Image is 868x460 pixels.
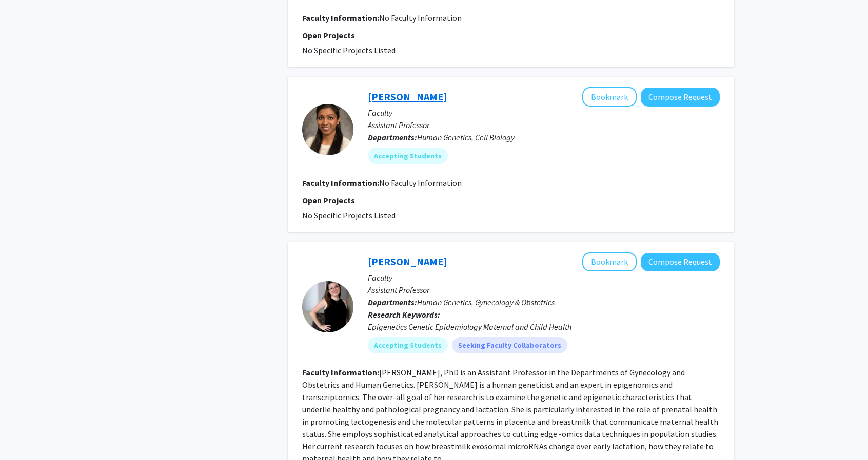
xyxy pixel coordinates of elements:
[582,252,637,271] button: Add Elizabeth Kennedy to Bookmarks
[302,367,379,378] b: Faculty Information:
[302,13,379,23] b: Faculty Information:
[8,414,44,452] iframe: Chat
[368,90,447,103] a: [PERSON_NAME]
[368,132,417,142] b: Departments:
[379,13,462,23] span: No Faculty Information
[368,119,720,131] p: Assistant Professor
[302,210,396,220] span: No Specific Projects Listed
[368,148,448,164] mat-chip: Accepting Students
[302,29,720,41] p: Open Projects
[641,88,720,107] button: Compose Request to Nisha Raj
[368,297,417,307] b: Departments:
[368,337,448,353] mat-chip: Accepting Students
[582,87,637,107] button: Add Nisha Raj to Bookmarks
[302,178,379,188] b: Faculty Information:
[417,297,555,307] span: Human Genetics, Gynecology & Obstetrics
[417,132,515,142] span: Human Genetics, Cell Biology
[368,107,720,119] p: Faculty
[368,309,440,320] b: Research Keywords:
[302,194,720,206] p: Open Projects
[452,337,567,353] mat-chip: Seeking Faculty Collaborators
[368,321,720,333] div: Epigenetics Genetic Epidemiology Maternal and Child Health
[368,271,720,284] p: Faculty
[368,284,720,296] p: Assistant Professor
[379,178,462,188] span: No Faculty Information
[368,255,447,268] a: [PERSON_NAME]
[641,253,720,271] button: Compose Request to Elizabeth Kennedy
[302,45,396,55] span: No Specific Projects Listed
